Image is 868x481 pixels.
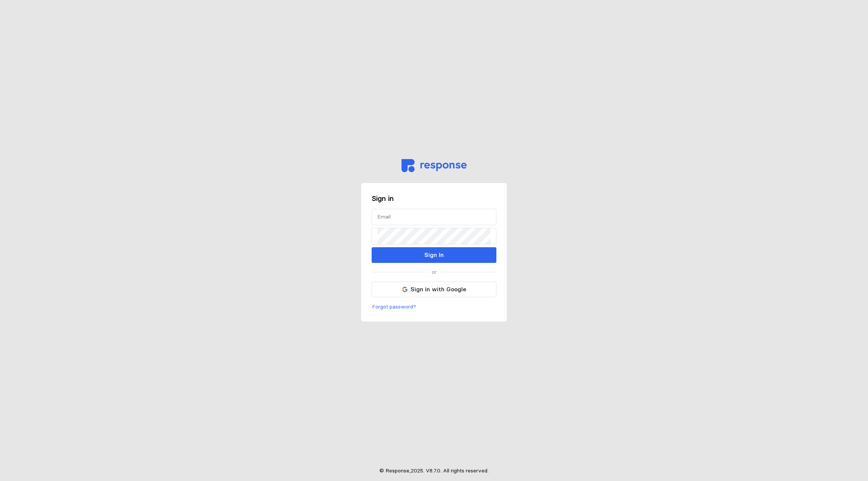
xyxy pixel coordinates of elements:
[377,209,491,225] input: Email
[372,303,416,311] p: Forgot password?
[372,193,496,204] h3: Sign in
[424,250,444,260] p: Sign In
[372,247,496,263] button: Sign In
[410,285,466,294] p: Sign in with Google
[372,302,416,311] button: Forgot password?
[402,159,467,172] img: svg%3e
[432,268,437,276] p: or
[402,287,407,292] img: svg%3e
[379,467,489,475] p: © Response, 2025 . V 8.7.0 . All rights reserved.
[372,282,496,297] button: Sign in with Google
